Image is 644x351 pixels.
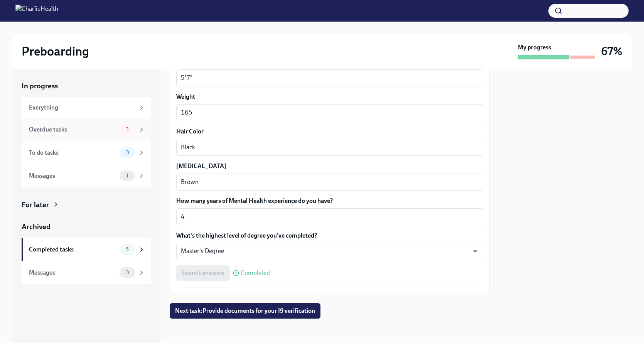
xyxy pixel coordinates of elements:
span: 3 [121,127,133,132]
a: Completed tasks6 [22,238,151,261]
a: Messages1 [22,164,151,187]
textarea: 4 [181,212,479,221]
a: Overdue tasks3 [22,118,151,141]
button: Next task:Provide documents for your I9 verification [170,303,320,319]
span: Next task : Provide documents for your I9 verification [175,307,315,315]
label: What's the highest level of degree you've completed? [176,231,483,240]
a: Everything [22,97,151,118]
div: To do tasks [29,148,116,157]
strong: My progress [518,43,551,52]
label: [MEDICAL_DATA] [176,162,483,170]
a: To do tasks0 [22,141,151,164]
a: Archived [22,222,151,232]
div: For later [22,200,49,210]
span: 6 [121,246,133,252]
span: Completed [241,270,270,276]
textarea: 165 [181,108,479,117]
label: Hair Color [176,127,483,136]
textarea: 5'7" [181,73,479,83]
a: Messages0 [22,261,151,284]
a: For later [22,200,151,210]
div: Everything [29,103,135,112]
label: Weight [176,93,483,101]
a: In progress [22,81,151,91]
h3: 67% [601,44,622,58]
span: 1 [121,173,133,179]
div: Completed tasks [29,245,116,254]
span: 0 [121,150,134,155]
img: CharlieHealth [15,5,58,17]
textarea: Brown [181,177,479,187]
span: 0 [121,270,134,275]
textarea: Black [181,143,479,152]
label: How many years of Mental Health experience do you have? [176,197,483,205]
div: Master's Degree [176,243,483,259]
h2: Preboarding [22,44,89,59]
div: Overdue tasks [29,125,116,134]
div: Messages [29,268,116,277]
div: Messages [29,172,116,180]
